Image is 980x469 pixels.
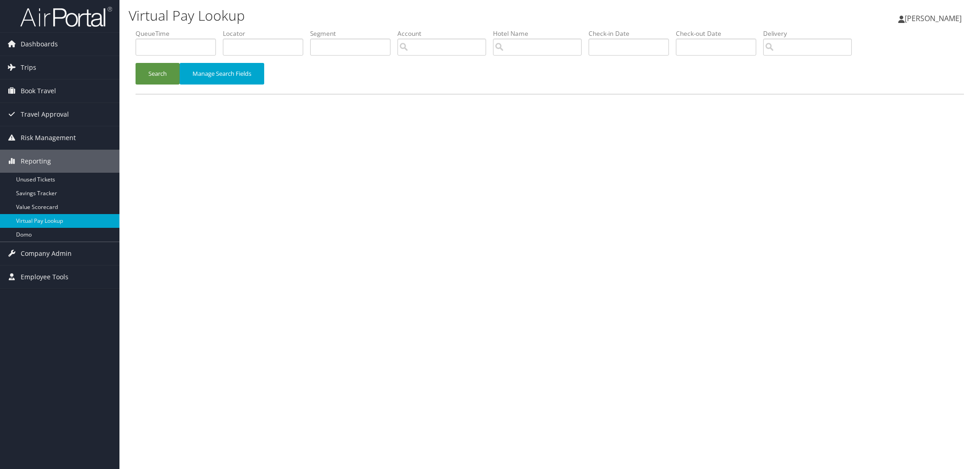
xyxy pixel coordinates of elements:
[21,56,36,79] span: Trips
[905,13,962,23] span: [PERSON_NAME]
[898,5,971,32] a: [PERSON_NAME]
[21,79,56,102] span: Book Travel
[21,150,51,173] span: Reporting
[223,29,310,38] label: Locator
[129,6,690,25] h1: Virtual Pay Lookup
[20,6,112,28] img: airportal-logo.png
[21,242,72,265] span: Company Admin
[136,63,180,85] button: Search
[21,103,69,126] span: Travel Approval
[21,126,76,149] span: Risk Management
[493,29,589,38] label: Hotel Name
[310,29,397,38] label: Segment
[21,266,68,288] span: Employee Tools
[136,29,223,38] label: QueueTime
[763,29,859,38] label: Delivery
[676,29,763,38] label: Check-out Date
[397,29,493,38] label: Account
[589,29,676,38] label: Check-in Date
[21,33,58,56] span: Dashboards
[180,63,264,85] button: Manage Search Fields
